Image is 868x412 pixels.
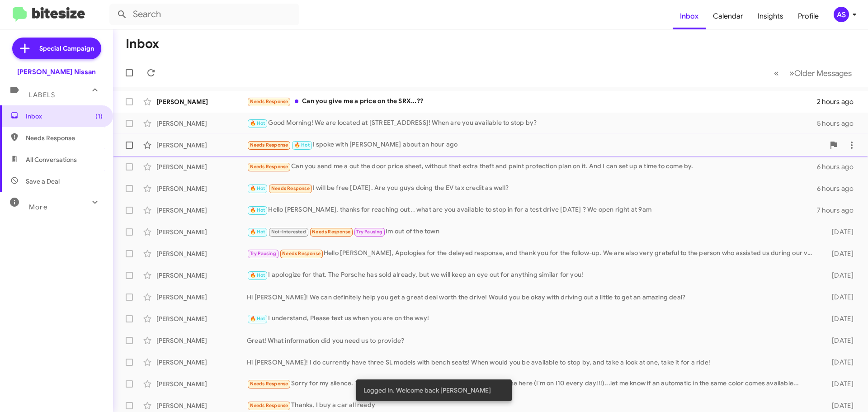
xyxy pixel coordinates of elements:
[247,183,817,194] div: I will be free [DATE]. Are you guys doing the EV tax credit as well?
[247,379,817,389] div: Sorry for my silence. Though I love manual driving, I'm using common sense here (I'm on I10 every...
[356,229,382,235] span: Try Pausing
[247,205,817,215] div: Hello [PERSON_NAME], thanks for reaching out .. what are you available to stop in for a test driv...
[156,206,247,215] div: [PERSON_NAME]
[817,97,861,106] div: 2 hours ago
[250,207,265,213] span: 🔥 Hot
[363,386,491,395] span: Logged In. Welcome back [PERSON_NAME]
[817,249,861,258] div: [DATE]
[247,358,817,367] div: Hi [PERSON_NAME]! I do currently have three SL models with bench seats! When would you be availab...
[794,68,852,78] span: Older Messages
[39,44,94,53] span: Special Campaign
[156,119,247,128] div: [PERSON_NAME]
[817,206,861,215] div: 7 hours ago
[26,112,103,121] span: Inbox
[247,118,817,128] div: Good Morning! We are located at [STREET_ADDRESS]! When are you available to stop by?
[156,336,247,345] div: [PERSON_NAME]
[817,379,861,388] div: [DATE]
[247,313,817,324] div: I understand, Please text us when you are on the way!
[294,142,310,148] span: 🔥 Hot
[673,3,706,29] a: Inbox
[26,177,60,186] span: Save a Deal
[769,64,784,82] button: Previous
[271,185,310,191] span: Needs Response
[95,112,103,121] span: (1)
[250,381,288,387] span: Needs Response
[247,270,817,280] div: I apologize for that. The Porsche has sold already, but we will keep an eye out for anything simi...
[26,155,77,164] span: All Conversations
[817,184,861,193] div: 6 hours ago
[247,96,817,107] div: Can you give me a price on the SRX...??
[789,67,794,79] span: »
[12,38,101,59] a: Special Campaign
[156,227,247,237] div: [PERSON_NAME]
[250,272,265,278] span: 🔥 Hot
[250,142,288,148] span: Needs Response
[156,358,247,367] div: [PERSON_NAME]
[271,229,306,235] span: Not-Interested
[834,7,849,22] div: AS
[817,293,861,302] div: [DATE]
[250,99,288,104] span: Needs Response
[247,227,817,237] div: Im out of the town
[156,271,247,280] div: [PERSON_NAME]
[784,64,857,82] button: Next
[156,184,247,193] div: [PERSON_NAME]
[247,400,817,411] div: Thanks, I buy a car all ready
[250,164,288,170] span: Needs Response
[250,403,288,408] span: Needs Response
[247,161,817,172] div: Can you send me a out the door price sheet, without that extra theft and paint protection plan on...
[817,336,861,345] div: [DATE]
[250,316,265,322] span: 🔥 Hot
[156,379,247,388] div: [PERSON_NAME]
[826,7,858,22] button: AS
[156,293,247,302] div: [PERSON_NAME]
[769,64,857,82] nav: Page navigation example
[817,401,861,410] div: [DATE]
[26,133,103,142] span: Needs Response
[250,229,265,235] span: 🔥 Hot
[156,162,247,171] div: [PERSON_NAME]
[29,91,55,99] span: Labels
[774,67,779,79] span: «
[312,229,350,235] span: Needs Response
[706,3,750,29] a: Calendar
[156,401,247,410] div: [PERSON_NAME]
[250,185,265,191] span: 🔥 Hot
[817,314,861,323] div: [DATE]
[247,248,817,259] div: Hello [PERSON_NAME], Apologies for the delayed response, and thank you for the follow-up. We are ...
[247,293,817,302] div: Hi [PERSON_NAME]! We can definitely help you get a great deal worth the drive! Would you be okay ...
[109,4,299,25] input: Search
[817,162,861,171] div: 6 hours ago
[791,3,826,29] a: Profile
[247,140,825,150] div: I spoke with [PERSON_NAME] about an hour ago
[250,120,265,126] span: 🔥 Hot
[156,141,247,150] div: [PERSON_NAME]
[17,67,96,76] div: [PERSON_NAME] Nissan
[817,119,861,128] div: 5 hours ago
[282,251,321,256] span: Needs Response
[250,251,276,256] span: Try Pausing
[817,358,861,367] div: [DATE]
[247,336,817,345] div: Great! What information did you need us to provide?
[750,3,791,29] a: Insights
[156,314,247,323] div: [PERSON_NAME]
[126,37,159,51] h1: Inbox
[29,203,47,211] span: More
[156,97,247,106] div: [PERSON_NAME]
[156,249,247,258] div: [PERSON_NAME]
[817,227,861,237] div: [DATE]
[817,271,861,280] div: [DATE]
